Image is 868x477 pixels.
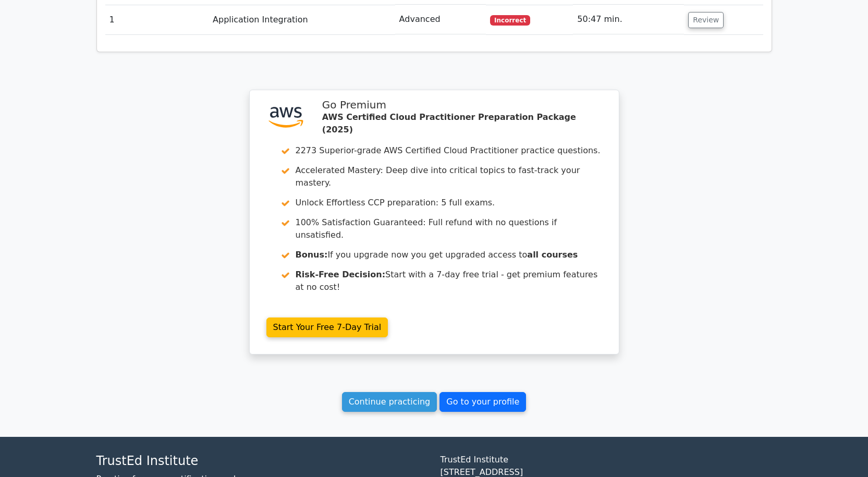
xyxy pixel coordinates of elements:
h4: TrustEd Institute [96,454,428,469]
td: 50:47 min. [573,5,684,34]
a: Go to your profile [439,392,526,412]
td: Application Integration [209,5,395,34]
a: Continue practicing [342,392,437,412]
span: Incorrect [490,15,530,26]
button: Review [688,12,724,28]
td: 1 [105,5,209,34]
a: Start Your Free 7-Day Trial [266,317,388,337]
td: Advanced [395,5,486,34]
